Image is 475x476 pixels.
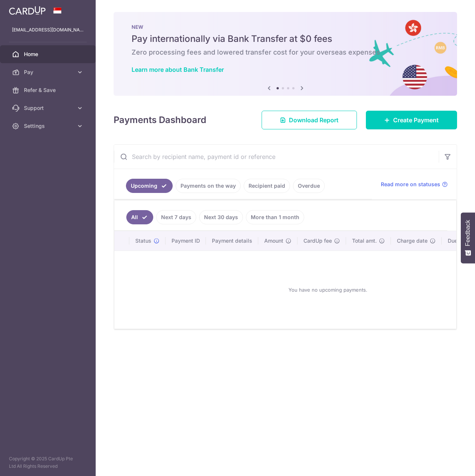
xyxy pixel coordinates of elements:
a: Overdue [293,179,325,193]
span: Refer & Save [24,86,73,94]
img: CardUp [9,6,46,15]
th: Payment details [206,231,258,251]
a: Create Payment [366,111,457,129]
p: NEW [132,24,439,30]
span: Home [24,50,73,58]
span: CardUp fee [303,237,332,245]
a: All [126,210,153,224]
span: Feedback [465,220,471,246]
th: Payment ID [166,231,206,251]
img: Bank transfer banner [114,12,457,96]
button: Feedback - Show survey [461,212,475,263]
span: Pay [24,68,73,76]
span: Download Report [289,116,339,125]
a: Payments on the way [176,179,241,193]
span: Settings [24,122,73,130]
h6: Zero processing fees and lowered transfer cost for your overseas expenses [132,48,439,57]
a: More than 1 month [246,210,304,224]
h4: Payments Dashboard [114,113,206,127]
a: Download Report [262,111,357,129]
span: Create Payment [393,116,439,125]
span: Total amt. [352,237,377,245]
input: Search by recipient name, payment id or reference [114,145,439,169]
a: Next 7 days [156,210,196,224]
span: Due date [448,237,470,245]
p: [EMAIL_ADDRESS][DOMAIN_NAME] [12,26,84,34]
span: Amount [264,237,283,245]
a: Next 30 days [199,210,243,224]
a: Learn more about Bank Transfer [132,66,224,73]
span: Support [24,104,73,112]
span: Read more on statuses [381,181,440,188]
a: Read more on statuses [381,181,448,188]
span: Status [135,237,151,245]
a: Upcoming [126,179,173,193]
h5: Pay internationally via Bank Transfer at $0 fees [132,33,439,45]
a: Recipient paid [244,179,290,193]
span: Charge date [397,237,428,245]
